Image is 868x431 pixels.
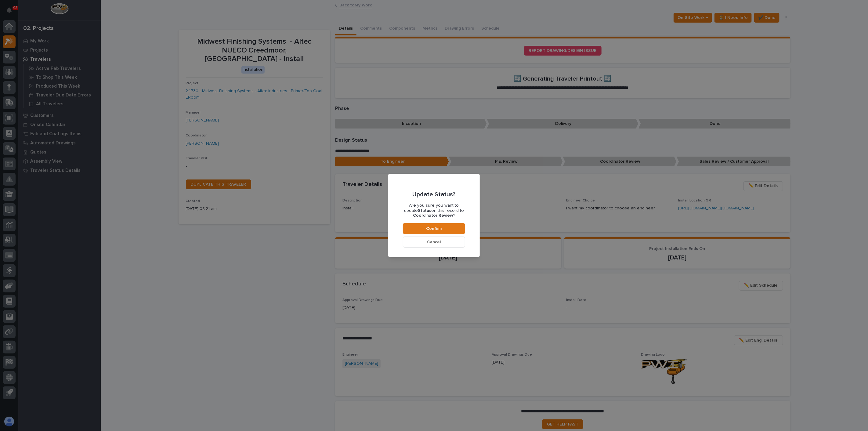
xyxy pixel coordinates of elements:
span: Cancel [427,239,441,245]
p: Are you sure you want to update on this record to ? [403,203,465,218]
b: Coordinator Review [413,213,453,218]
button: Cancel [403,237,465,248]
b: Status [418,208,431,213]
button: Confirm [403,223,465,234]
p: Update Status? [413,191,456,198]
span: Confirm [426,226,442,231]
